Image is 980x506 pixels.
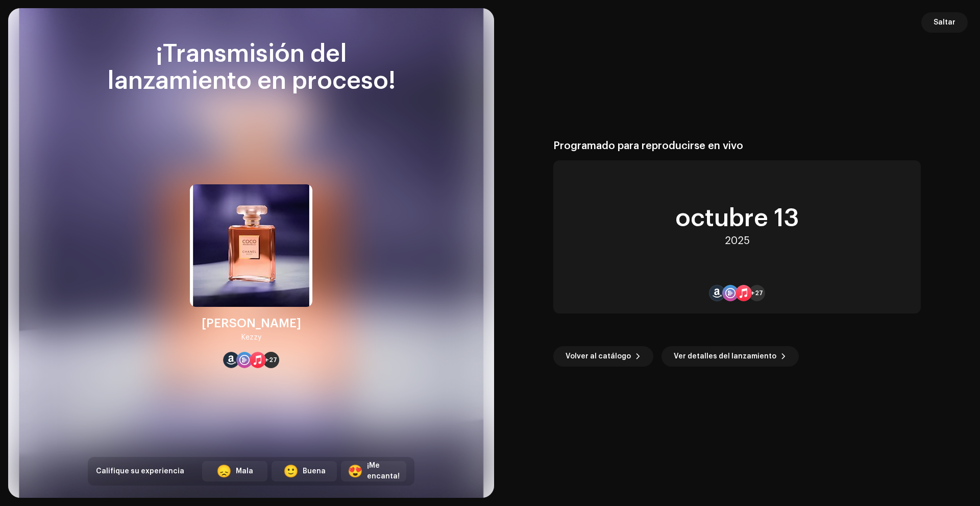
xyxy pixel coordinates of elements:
[921,12,968,33] button: Saltar
[265,356,277,364] span: +27
[236,466,253,477] div: Mala
[674,346,776,367] span: Ver detalles del lanzamiento
[348,465,363,477] div: 😍
[216,465,232,477] div: 😞
[934,12,955,33] span: Saltar
[190,184,312,307] img: e5517daf-302b-4e5c-afa0-243d1f58a226
[241,331,261,344] div: Kezzy
[675,206,799,231] div: octubre 13
[202,315,301,331] div: [PERSON_NAME]
[283,465,299,477] div: 🙂
[96,468,184,475] span: Califique su experiencia
[566,346,631,367] span: Volver al catálogo
[553,346,653,367] button: Volver al catálogo
[367,461,400,482] div: ¡Me encanta!
[661,346,799,367] button: Ver detalles del lanzamiento
[553,140,921,152] div: Programado para reproducirse en vivo
[303,466,326,477] div: Buena
[751,289,763,297] span: +27
[725,235,750,247] div: 2025
[88,41,414,95] div: ¡Transmisión del lanzamiento en proceso!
